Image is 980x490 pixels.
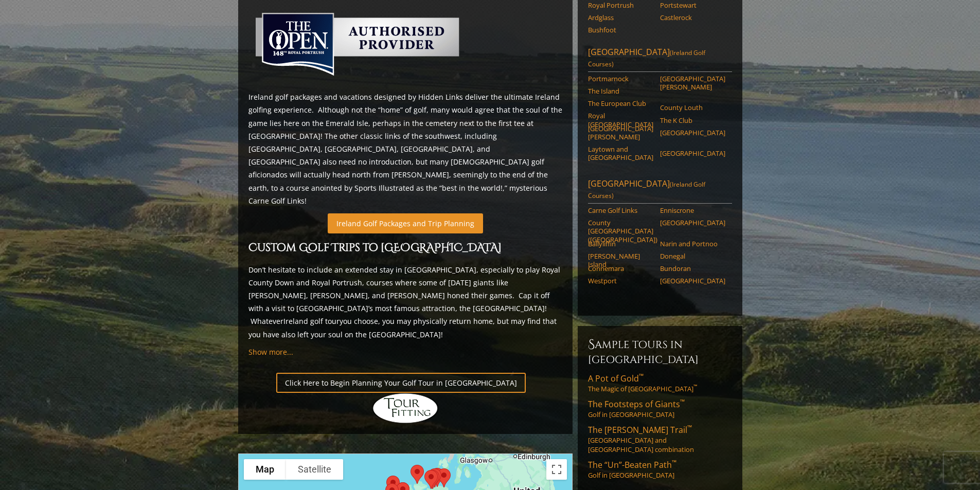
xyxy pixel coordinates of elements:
[588,99,653,107] a: The European Club
[372,393,439,424] img: Hidden Links
[660,75,725,92] a: [GEOGRAPHIC_DATA][PERSON_NAME]
[660,264,725,273] a: Bundoran
[588,1,653,9] a: Royal Portrush
[588,178,732,204] a: [GEOGRAPHIC_DATA](Ireland Golf Courses)
[693,384,697,390] sup: ™
[283,316,340,326] a: Ireland golf tour
[680,397,685,406] sup: ™
[687,423,692,432] sup: ™
[588,252,653,269] a: [PERSON_NAME] Island
[328,213,483,233] a: Ireland Golf Packages and Trip Planning
[588,459,676,470] span: The “Un”-Beaten Path
[588,112,653,129] a: Royal [GEOGRAPHIC_DATA]
[588,373,644,384] span: A Pot of Gold
[248,240,562,257] h2: Custom Golf Trips to [GEOGRAPHIC_DATA]
[660,149,725,157] a: [GEOGRAPHIC_DATA]
[588,459,732,480] a: The “Un”-Beaten Path™Golf in [GEOGRAPHIC_DATA]
[660,103,725,112] a: County Louth
[588,424,692,435] span: The [PERSON_NAME] Trail
[588,46,732,72] a: [GEOGRAPHIC_DATA](Ireland Golf Courses)
[639,372,644,380] sup: ™
[248,263,562,341] p: Don’t hesitate to include an extended stay in [GEOGRAPHIC_DATA], especially to play Royal County ...
[588,264,653,273] a: Connemara
[276,373,526,393] a: Click Here to Begin Planning Your Golf Tour in [GEOGRAPHIC_DATA]
[672,458,676,467] sup: ™
[660,240,725,248] a: Narin and Portnoo
[588,48,705,68] span: (Ireland Golf Courses)
[660,13,725,22] a: Castlerock
[660,277,725,285] a: [GEOGRAPHIC_DATA]
[248,347,293,357] a: Show more...
[660,129,725,137] a: [GEOGRAPHIC_DATA]
[588,277,653,285] a: Westport
[588,398,685,410] span: The Footsteps of Giants
[588,206,653,214] a: Carne Golf Links
[588,398,732,419] a: The Footsteps of Giants™Golf in [GEOGRAPHIC_DATA]
[660,1,725,9] a: Portstewart
[588,373,732,393] a: A Pot of Gold™The Magic of [GEOGRAPHIC_DATA]™
[588,240,653,248] a: Ballyliffin
[660,206,725,214] a: Enniscrone
[588,13,653,22] a: Ardglass
[588,219,653,244] a: County [GEOGRAPHIC_DATA] ([GEOGRAPHIC_DATA])
[660,219,725,227] a: [GEOGRAPHIC_DATA]
[588,336,732,367] h6: Sample Tours in [GEOGRAPHIC_DATA]
[588,424,732,454] a: The [PERSON_NAME] Trail™[GEOGRAPHIC_DATA] and [GEOGRAPHIC_DATA] combination
[660,252,725,260] a: Donegal
[588,124,653,141] a: [GEOGRAPHIC_DATA][PERSON_NAME]
[660,116,725,124] a: The K Club
[588,26,653,34] a: Bushfoot
[588,75,653,83] a: Portmarnock
[588,145,653,162] a: Laytown and [GEOGRAPHIC_DATA]
[588,180,705,200] span: (Ireland Golf Courses)
[248,90,562,207] p: Ireland golf packages and vacations designed by Hidden Links deliver the ultimate Ireland golfing...
[588,87,653,95] a: The Island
